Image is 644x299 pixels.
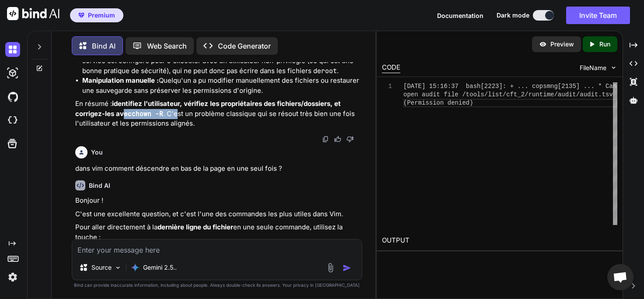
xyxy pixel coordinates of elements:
a: Ouvrir le chat [607,264,633,290]
img: premium [78,13,84,18]
span: Documentation [437,12,483,19]
span: dit.tsv [587,91,613,98]
button: Documentation [437,11,483,20]
code: chown -R [132,109,163,118]
p: Gemini 2.5.. [143,263,177,272]
p: Source [91,263,112,272]
h6: You [91,148,103,157]
img: icon [343,264,351,272]
img: Gemini 2.5 Pro [131,263,140,272]
img: preview [539,40,547,48]
strong: Manipulation manuelle : [82,76,159,84]
span: FileName [580,63,606,72]
h6: Bind AI [89,181,110,190]
img: githubDark [5,89,20,104]
img: dislike [346,136,353,143]
p: dans vim comment déscendre en bas de la page en une seul fois ? [75,164,360,174]
p: Bind can provide inaccurate information, including about people. Always double-check its answers.... [72,282,362,288]
button: Invite Team [566,7,630,24]
h2: OUTPUT [377,230,623,251]
img: cloudideIcon [5,113,20,128]
p: Bind AI [92,41,115,51]
img: Pick Models [114,264,122,271]
span: Premium [88,11,115,20]
strong: identifiez l'utilisateur, vérifiez les propriétaires des fichiers/dossiers, et corrigez-les avec [75,99,343,118]
span: open audit file /tools/list/cft_2/runtime/audit/au [403,91,587,98]
img: settings [5,270,20,285]
div: CODE [382,63,400,73]
img: Bind AI [7,7,59,20]
strong: dernière ligne du fichier [157,223,233,231]
img: darkAi-studio [5,66,20,81]
p: En résumé : . C'est un problème classique qui se résout très bien une fois l'utilisateur et les p... [75,99,360,129]
span: (Permission denied) [403,99,473,106]
img: like [334,136,341,143]
img: attachment [325,263,336,273]
p: Code Generator [218,41,271,51]
p: C'est une excellente question, et c'est l'une des commandes les plus utiles dans Vim. [75,209,360,219]
img: copy [322,136,329,143]
p: Bonjour ! [75,196,360,206]
span: .. * Can't [587,83,624,90]
div: 1 [382,82,392,91]
span: [DATE] 15:16:37 bash[2223]: + ... copsmng[2135] . [403,83,587,90]
span: Dark mode [497,11,529,20]
img: chevron down [610,64,617,71]
p: Pour aller directement à la en une seule commande, utilisez la touche : [75,222,360,242]
code: root [321,67,337,75]
li: Quelqu'un a pu modifier manuellement des fichiers ou restaurer une sauvegarde sans préserver les ... [82,76,360,95]
button: premiumPremium [70,8,123,22]
img: darkChat [5,42,20,57]
p: Run [599,40,610,49]
p: Web Search [147,41,187,51]
p: Preview [550,40,574,49]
